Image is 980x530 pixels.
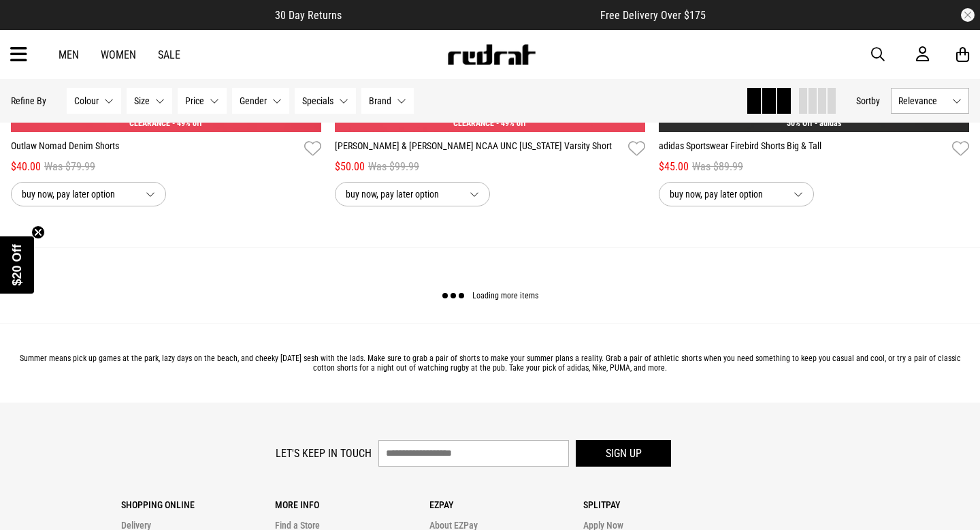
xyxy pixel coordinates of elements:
button: buy now, pay later option [335,182,490,206]
span: Brand [369,95,391,106]
p: Ezpay [429,499,584,510]
p: More Info [275,499,429,510]
span: Gender [240,95,267,106]
span: $50.00 [335,159,365,175]
button: Gender [232,88,289,114]
a: Sale [158,48,180,61]
span: $40.00 [11,159,41,175]
span: $45.00 [659,159,689,175]
label: Let's keep in touch [276,447,372,460]
span: CLEARANCE [453,119,494,128]
span: 30 Day Returns [275,9,342,22]
span: by [871,95,880,106]
span: Size [134,95,150,106]
a: [PERSON_NAME] & [PERSON_NAME] NCAA UNC [US_STATE] Varsity Short [335,139,623,159]
button: Relevance [891,88,969,114]
button: Open LiveChat chat widget [11,5,52,46]
iframe: Customer reviews powered by Trustpilot [369,8,573,22]
span: Free Delivery Over $175 [600,9,706,22]
a: Outlaw Nomad Denim Shorts [11,139,299,159]
button: Specials [295,88,356,114]
span: Was $99.99 [368,159,419,175]
span: Loading more items [472,292,538,301]
span: Specials [302,95,333,106]
span: Was $89.99 [692,159,743,175]
a: Women [101,48,136,61]
button: Close teaser [31,225,45,239]
button: Price [178,88,227,114]
button: Colour [67,88,121,114]
span: $20 Off [10,244,24,285]
span: - 49% off [172,119,202,128]
button: Sign up [576,440,671,467]
a: Men [59,48,79,61]
span: buy now, pay later option [670,186,783,202]
span: Colour [74,95,99,106]
img: Redrat logo [446,44,536,65]
button: buy now, pay later option [11,182,166,206]
a: 50% Off - adidas [787,119,841,128]
span: Relevance [898,95,947,106]
button: buy now, pay later option [659,182,814,206]
p: Refine By [11,95,46,106]
span: - 49% off [496,119,526,128]
span: CLEARANCE [129,119,170,128]
p: Splitpay [583,499,738,510]
button: Brand [361,88,414,114]
span: Price [185,95,204,106]
p: Summer means pick up games at the park, lazy days on the beach, and cheeky [DATE] sesh with the l... [11,354,969,373]
button: Sortby [856,93,880,109]
button: Size [127,88,172,114]
span: Was $79.99 [44,159,95,175]
span: buy now, pay later option [346,186,459,202]
p: Shopping Online [121,499,276,510]
span: buy now, pay later option [22,186,135,202]
a: adidas Sportswear Firebird Shorts Big & Tall [659,139,947,159]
